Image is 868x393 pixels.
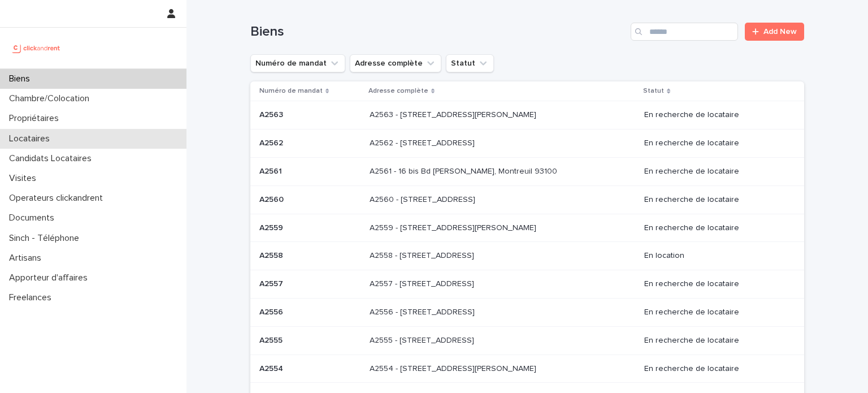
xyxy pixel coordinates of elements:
p: En recherche de locataire [644,223,786,233]
tr: A2554A2554 A2554 - [STREET_ADDRESS][PERSON_NAME]A2554 - [STREET_ADDRESS][PERSON_NAME] En recherch... [250,355,804,383]
tr: A2561A2561 A2561 - 16 bis Bd [PERSON_NAME], Montreuil 93100A2561 - 16 bis Bd [PERSON_NAME], Montr... [250,157,804,185]
p: A2560 [259,193,286,205]
p: A2556 [259,305,285,317]
p: Locataires [5,133,59,144]
p: A2563 - [STREET_ADDRESS][PERSON_NAME] [370,108,539,120]
p: Visites [5,173,45,184]
p: Artisans [5,253,50,264]
p: A2562 [259,136,285,148]
p: A2555 [259,334,285,346]
p: Operateurs clickandrent [5,193,112,204]
span: Add New [763,28,797,36]
p: A2557 [259,277,285,289]
p: En recherche de locataire [644,167,786,176]
button: Statut [446,54,494,72]
tr: A2560A2560 A2560 - [STREET_ADDRESS]A2560 - [STREET_ADDRESS] En recherche de locataire [250,185,804,214]
p: En recherche de locataire [644,364,786,374]
p: Documents [5,213,63,223]
p: Apporteur d'affaires [5,273,97,283]
p: En location [644,251,786,261]
p: A2561 - 16 bis Bd [PERSON_NAME], Montreuil 93100 [370,165,559,176]
button: Numéro de mandat [250,54,345,72]
p: A2558 - [STREET_ADDRESS] [370,249,476,261]
p: A2557 - [STREET_ADDRESS] [370,277,476,289]
p: Numéro de mandat [259,85,323,97]
p: A2562 - [STREET_ADDRESS] [370,136,477,148]
p: Sinch - Téléphone [5,233,88,244]
tr: A2557A2557 A2557 - [STREET_ADDRESS]A2557 - [STREET_ADDRESS] En recherche de locataire [250,270,804,299]
p: A2555 - [STREET_ADDRESS] [370,334,476,346]
p: En recherche de locataire [644,279,786,289]
p: Chambre/Colocation [5,93,98,104]
p: A2560 - [STREET_ADDRESS] [370,193,478,205]
p: En recherche de locataire [644,139,786,148]
h1: Biens [250,24,626,40]
button: Adresse complète [350,54,441,72]
input: Search [631,23,738,41]
p: A2556 - [STREET_ADDRESS] [370,305,477,317]
p: Freelances [5,292,60,303]
tr: A2559A2559 A2559 - [STREET_ADDRESS][PERSON_NAME]A2559 - [STREET_ADDRESS][PERSON_NAME] En recherch... [250,214,804,242]
p: En recherche de locataire [644,336,786,346]
tr: A2563A2563 A2563 - [STREET_ADDRESS][PERSON_NAME]A2563 - [STREET_ADDRESS][PERSON_NAME] En recherch... [250,101,804,129]
p: A2554 [259,362,285,374]
p: Propriétaires [5,113,68,124]
p: A2559 - [STREET_ADDRESS][PERSON_NAME] [370,221,539,233]
p: A2559 [259,221,285,233]
a: Add New [745,23,804,41]
p: A2554 - [STREET_ADDRESS][PERSON_NAME] [370,362,539,374]
p: A2563 [259,108,285,120]
p: Biens [5,74,39,84]
p: A2558 [259,249,285,261]
tr: A2556A2556 A2556 - [STREET_ADDRESS]A2556 - [STREET_ADDRESS] En recherche de locataire [250,298,804,326]
p: En recherche de locataire [644,308,786,317]
p: A2561 [259,165,284,176]
p: Candidats Locataires [5,153,101,164]
img: UCB0brd3T0yccxBKYDjQ [9,37,64,59]
tr: A2558A2558 A2558 - [STREET_ADDRESS]A2558 - [STREET_ADDRESS] En location [250,242,804,270]
p: Statut [643,85,664,97]
p: En recherche de locataire [644,195,786,205]
tr: A2555A2555 A2555 - [STREET_ADDRESS]A2555 - [STREET_ADDRESS] En recherche de locataire [250,326,804,355]
tr: A2562A2562 A2562 - [STREET_ADDRESS]A2562 - [STREET_ADDRESS] En recherche de locataire [250,129,804,158]
p: Adresse complète [368,85,428,97]
p: En recherche de locataire [644,110,786,120]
